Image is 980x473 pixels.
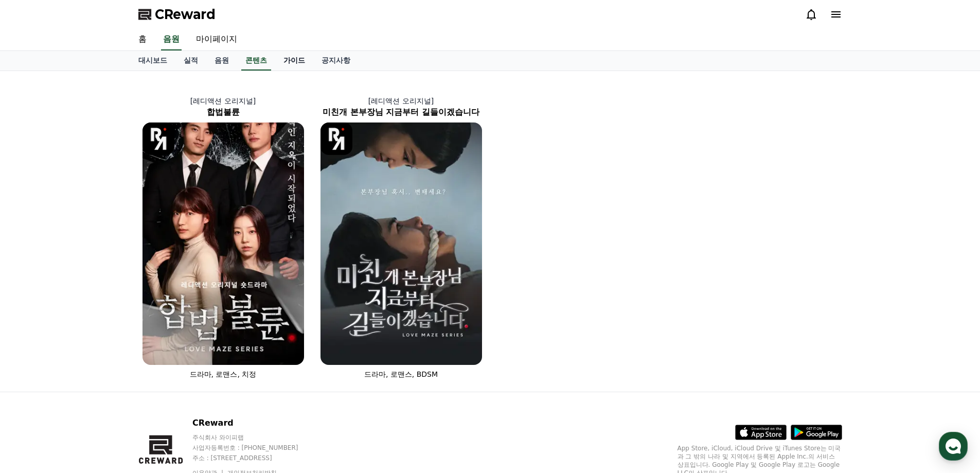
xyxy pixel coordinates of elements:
p: 주소 : [STREET_ADDRESS] [192,454,318,462]
a: 대시보드 [130,51,175,71]
span: 대화 [94,342,106,351]
a: 홈 [3,326,68,352]
h2: 미친개 본부장님 지금부터 길들이겠습니다 [312,106,490,118]
img: [object Object] Logo [320,122,353,155]
a: [레디액션 오리지널] 합법불륜 합법불륜 [object Object] Logo 드라마, 로맨스, 치정 [134,87,312,388]
a: 공지사항 [313,51,359,71]
h2: 합법불륜 [134,106,312,118]
a: 가이드 [275,51,313,71]
a: [레디액션 오리지널] 미친개 본부장님 지금부터 길들이겠습니다 미친개 본부장님 지금부터 길들이겠습니다 [object Object] Logo 드라마, 로맨스, BDSM [312,87,490,388]
a: 설정 [133,326,198,352]
a: 대화 [68,326,133,352]
span: 드라마, 로맨스, BDSM [364,370,438,378]
a: 콘텐츠 [241,51,271,71]
p: CReward [192,417,318,429]
span: 홈 [32,342,39,350]
a: 음원 [206,51,237,71]
span: 설정 [159,342,171,350]
span: CReward [155,6,216,23]
a: 실적 [175,51,206,71]
a: 마이페이지 [188,29,245,50]
img: 미친개 본부장님 지금부터 길들이겠습니다 [320,122,482,365]
p: [레디액션 오리지널] [134,96,312,106]
p: [레디액션 오리지널] [312,96,490,106]
span: 드라마, 로맨스, 치정 [190,370,257,378]
img: 합법불륜 [142,122,304,365]
a: 음원 [161,29,182,50]
a: CReward [138,6,216,23]
a: 홈 [130,29,155,50]
img: [object Object] Logo [142,122,175,155]
p: 주식회사 와이피랩 [192,433,318,442]
p: 사업자등록번호 : [PHONE_NUMBER] [192,444,318,452]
